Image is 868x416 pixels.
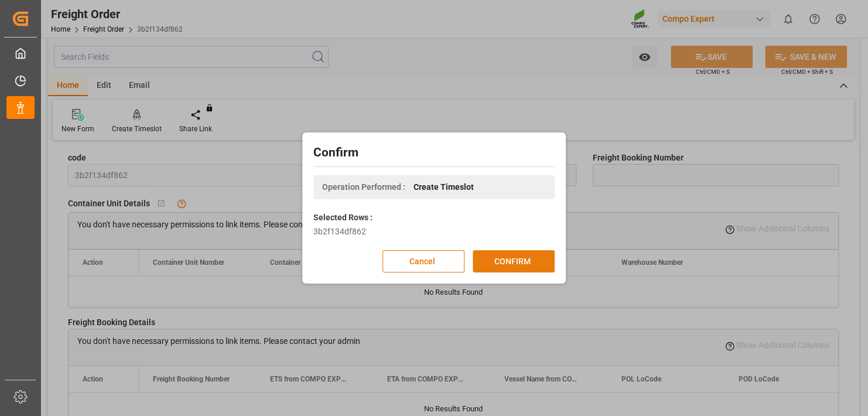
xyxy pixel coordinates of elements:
[322,181,405,193] span: Operation Performed :
[382,250,464,272] button: Cancel
[313,144,555,162] h2: Confirm
[313,226,555,238] div: 3b2f134df862
[414,181,474,193] span: Create Timeslot
[313,212,373,224] label: Selected Rows :
[473,250,555,272] button: CONFIRM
